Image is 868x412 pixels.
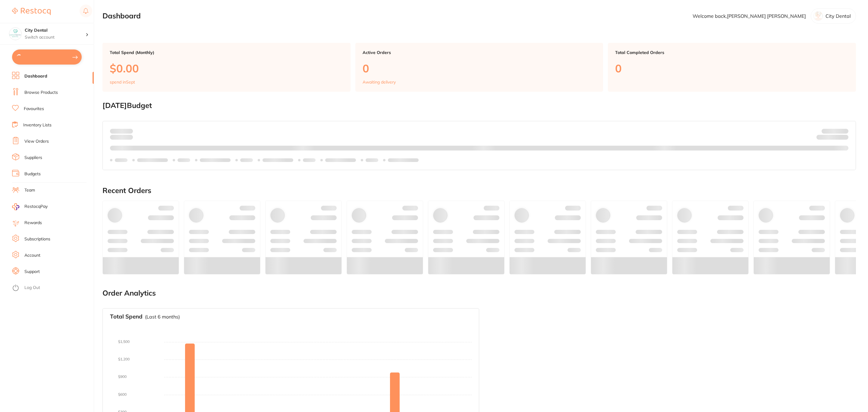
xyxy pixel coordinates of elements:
p: Labels [115,158,127,163]
p: Switch account [25,34,86,40]
a: Favourites [24,106,44,112]
p: Total Spend (Monthly) [110,50,343,55]
p: Labels extended [200,158,231,163]
a: Active Orders0Awaiting delivery [355,43,603,92]
p: Spent: [110,128,133,133]
img: City Dental [9,28,21,40]
p: Labels [178,158,190,163]
h2: Dashboard [102,12,141,20]
button: Log Out [12,283,92,293]
h2: Recent Orders [102,186,856,195]
h4: City Dental [25,27,86,33]
p: month [110,134,133,141]
p: Labels [240,158,253,163]
p: Welcome back, [PERSON_NAME] [PERSON_NAME] [693,13,806,19]
a: Total Completed Orders0 [608,43,856,92]
a: RestocqPay [12,203,48,210]
p: (Last 6 months) [145,314,180,319]
a: Suppliers [24,155,42,161]
p: Labels extended [137,158,168,163]
h3: Total Spend [110,313,143,320]
p: Labels extended [325,158,356,163]
a: Inventory Lists [23,122,52,128]
a: Budgets [24,171,41,177]
strong: $NaN [837,128,848,134]
p: $0.00 [110,62,343,74]
p: Active Orders [363,50,596,55]
a: Subscriptions [24,236,50,242]
p: Labels [366,158,378,163]
p: Budget: [822,128,848,133]
h2: [DATE] Budget [102,101,856,110]
a: View Orders [24,138,49,144]
p: Awaiting delivery [363,80,396,84]
a: Total Spend (Monthly)$0.00spend inSept [102,43,351,92]
span: RestocqPay [24,204,48,210]
p: 0 [363,62,596,74]
h2: Order Analytics [102,289,856,297]
a: Support [24,269,40,275]
p: spend in Sept [110,80,135,84]
strong: $0.00 [122,128,133,134]
p: Labels [303,158,316,163]
p: Labels extended [388,158,419,163]
a: Browse Products [24,90,58,96]
a: Restocq Logo [12,5,51,18]
p: City Dental [826,13,851,19]
p: Remaining: [816,134,848,141]
a: Log Out [24,285,40,291]
a: Rewards [24,220,42,226]
a: Dashboard [24,73,47,79]
img: RestocqPay [12,203,19,210]
p: Total Completed Orders [615,50,849,55]
a: Team [24,187,35,193]
img: Restocq Logo [12,8,51,15]
a: Account [24,252,40,258]
p: 0 [615,62,849,74]
p: Labels extended [263,158,293,163]
strong: $0.00 [838,136,848,141]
